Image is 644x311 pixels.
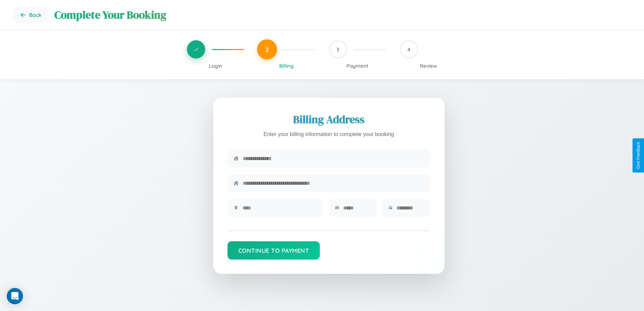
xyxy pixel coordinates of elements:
span: 3 [336,46,339,53]
p: Enter your billing information to complete your booking [228,130,430,139]
span: Payment [347,63,368,69]
button: Continue to Payment [228,241,320,260]
span: 2 [265,46,269,53]
span: Billing [279,63,294,69]
div: Give Feedback [636,142,641,169]
h1: Complete Your Booking [54,7,630,22]
button: Go back [14,7,48,23]
span: 4 [407,46,410,53]
span: Review [420,63,437,69]
h2: Billing Address [228,112,430,127]
div: Open Intercom Messenger [7,288,23,304]
span: Login [209,63,222,69]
